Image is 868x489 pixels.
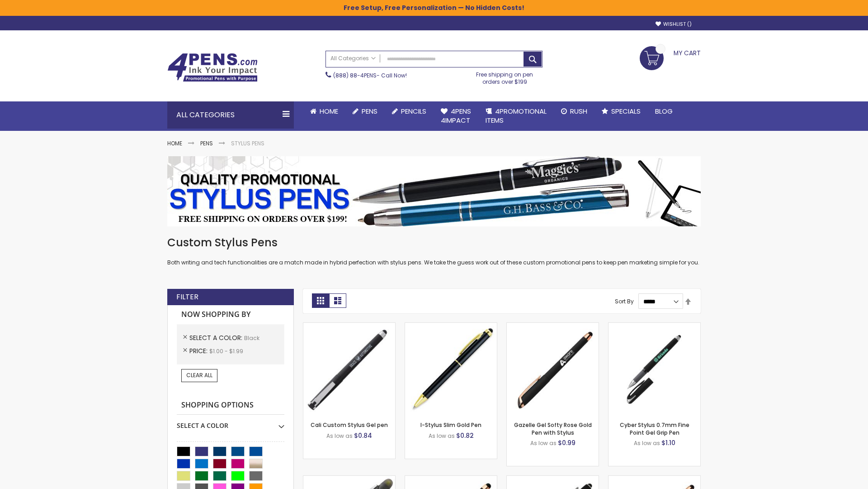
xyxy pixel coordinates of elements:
[530,439,557,447] span: As low as
[429,432,455,440] span: As low as
[648,101,680,121] a: Blog
[177,415,284,430] div: Select A Color
[656,21,692,28] a: Wishlist
[320,106,338,116] span: Home
[244,334,259,342] span: Black
[441,106,471,125] span: 4Pens 4impact
[615,297,634,305] label: Sort By
[405,323,497,415] img: I-Stylus Slim Gold-Black
[177,305,284,324] strong: Now Shopping by
[354,431,372,440] span: $0.84
[634,439,660,447] span: As low as
[507,323,599,415] img: Gazelle Gel Softy Rose Gold Pen with Stylus-Black
[167,101,294,129] div: All Categories
[362,106,377,116] span: Pens
[609,322,700,330] a: Cyber Stylus 0.7mm Fine Point Gel Grip Pen-Black
[558,438,576,447] span: $0.99
[311,421,388,429] a: Cali Custom Stylus Gel pen
[167,139,182,147] a: Home
[620,421,689,436] a: Cyber Stylus 0.7mm Fine Point Gel Grip Pen
[167,53,258,82] img: 4Pens Custom Pens and Promotional Products
[312,293,329,308] strong: Grid
[345,101,385,121] a: Pens
[401,106,426,116] span: Pencils
[209,347,243,355] span: $1.00 - $1.99
[231,139,264,147] strong: Stylus Pens
[434,101,478,131] a: 4Pens4impact
[456,431,474,440] span: $0.82
[200,139,213,147] a: Pens
[167,235,701,267] div: Both writing and tech functionalities are a match made in hybrid perfection with stylus pens. We ...
[609,475,700,483] a: Gazelle Gel Softy Rose Gold Pen with Stylus - ColorJet-Black
[167,235,701,250] h1: Custom Stylus Pens
[303,101,345,121] a: Home
[326,51,380,66] a: All Categories
[570,106,587,116] span: Rush
[186,371,212,379] span: Clear All
[655,106,673,116] span: Blog
[514,421,592,436] a: Gazelle Gel Softy Rose Gold Pen with Stylus
[507,322,599,330] a: Gazelle Gel Softy Rose Gold Pen with Stylus-Black
[189,333,244,342] span: Select A Color
[189,346,209,355] span: Price
[181,369,217,382] a: Clear All
[326,432,353,440] span: As low as
[420,421,481,429] a: I-Stylus Slim Gold Pen
[303,322,395,330] a: Cali Custom Stylus Gel pen-Black
[611,106,641,116] span: Specials
[661,438,675,447] span: $1.10
[333,72,377,79] a: (888) 88-4PENS
[609,323,700,415] img: Cyber Stylus 0.7mm Fine Point Gel Grip Pen-Black
[303,475,395,483] a: Souvenir® Jalan Highlighter Stylus Pen Combo-Black
[177,396,284,415] strong: Shopping Options
[333,72,407,79] span: - Call Now!
[330,55,376,62] span: All Categories
[176,292,198,302] strong: Filter
[507,475,599,483] a: Custom Soft Touch® Metal Pens with Stylus-Black
[486,106,547,125] span: 4PROMOTIONAL ITEMS
[478,101,554,131] a: 4PROMOTIONALITEMS
[167,156,701,226] img: Stylus Pens
[405,475,497,483] a: Islander Softy Rose Gold Gel Pen with Stylus-Black
[594,101,648,121] a: Specials
[554,101,594,121] a: Rush
[467,67,543,86] div: Free shipping on pen orders over $199
[385,101,434,121] a: Pencils
[303,323,395,415] img: Cali Custom Stylus Gel pen-Black
[405,322,497,330] a: I-Stylus Slim Gold-Black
